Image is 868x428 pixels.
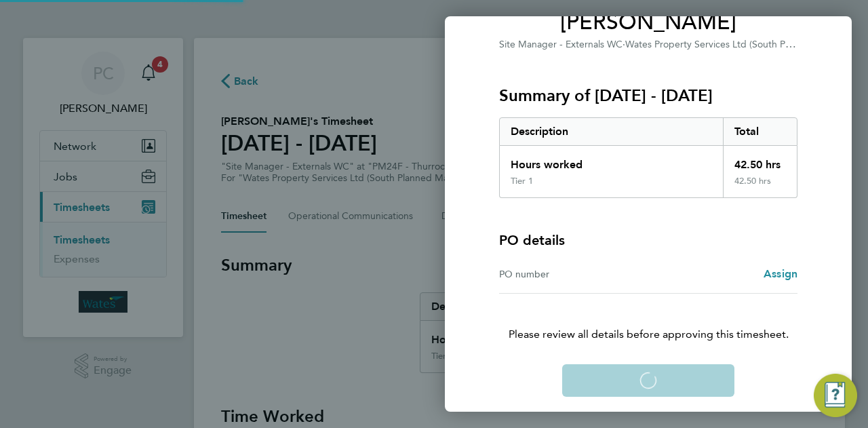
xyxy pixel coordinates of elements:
[764,267,797,280] span: Assign
[499,9,797,36] span: [PERSON_NAME]
[483,294,814,343] p: Please review all details before approving this timesheet.
[723,146,797,176] div: 42.50 hrs
[499,266,648,282] div: PO number
[511,176,533,187] div: Tier 1
[623,39,625,50] span: ·
[499,39,623,50] span: Site Manager - Externals WC
[723,176,797,197] div: 42.50 hrs
[499,85,797,106] h3: Summary of [DATE] - [DATE]
[814,374,857,417] button: Engage Resource Center
[499,231,565,250] h4: PO details
[764,266,797,282] a: Assign
[499,117,797,198] div: Summary of 20 - 26 Sep 2025
[500,146,723,176] div: Hours worked
[723,118,797,145] div: Total
[500,118,723,145] div: Description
